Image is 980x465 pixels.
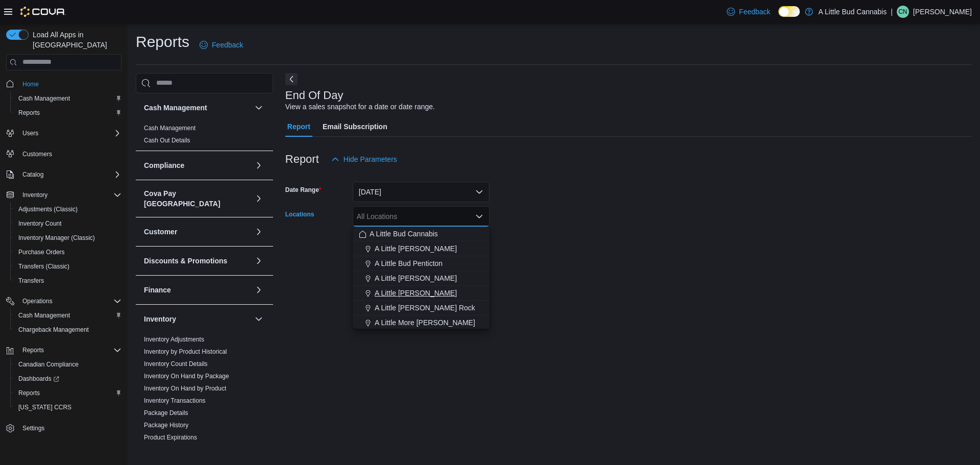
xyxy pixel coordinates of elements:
h3: Cash Management [144,103,207,113]
span: Load All Apps in [GEOGRAPHIC_DATA] [29,30,121,50]
span: Transfers [18,277,44,285]
h3: Report [285,153,319,165]
button: A Little [PERSON_NAME] [353,271,489,286]
a: Cash Management [14,92,74,105]
span: Report [287,116,310,137]
span: Reports [18,109,40,117]
span: Catalog [22,170,43,179]
button: Adjustments (Classic) [10,202,126,216]
button: Hide Parameters [327,149,401,169]
a: Canadian Compliance [14,358,83,371]
span: Email Subscription [323,116,387,137]
a: Dashboards [14,373,63,385]
span: Inventory Manager (Classic) [14,232,121,244]
button: Inventory Count [10,216,126,231]
span: Transfers (Classic) [18,262,69,271]
span: A Little Bud Penticton [375,258,443,268]
span: Feedback [739,7,770,17]
span: Package History [144,421,188,429]
h3: Customer [144,227,177,237]
span: Cash Out Details [144,136,190,144]
span: Reports [14,107,121,119]
button: Reports [10,386,126,400]
button: A Little Bud Cannabis [353,227,489,241]
button: Inventory [253,313,265,325]
span: Product Expirations [144,433,197,442]
button: [US_STATE] CCRS [10,400,126,414]
span: Inventory Adjustments [144,335,204,344]
a: Transfers [14,275,48,287]
button: A Little Bud Penticton [353,256,489,271]
span: A Little [PERSON_NAME] [375,243,457,254]
a: Inventory Adjustments [144,336,204,343]
button: Customer [253,226,265,238]
span: Canadian Compliance [18,360,79,369]
button: Finance [253,284,265,296]
a: Home [18,78,43,90]
p: [PERSON_NAME] [913,6,972,18]
button: Customers [2,146,126,161]
span: Transfers (Classic) [14,260,121,273]
a: Adjustments (Classic) [14,203,82,215]
a: Reports [14,387,44,399]
a: Inventory On Hand by Package [144,373,229,380]
button: Cova Pay [GEOGRAPHIC_DATA] [144,188,251,209]
a: Product Expirations [144,434,197,441]
button: Cash Management [253,102,265,114]
span: Users [22,129,38,137]
a: Purchase Orders [14,246,69,258]
button: Cash Management [10,91,126,106]
button: Cova Pay [GEOGRAPHIC_DATA] [253,192,265,205]
p: A Little Bud Cannabis [818,6,887,18]
span: Adjustments (Classic) [18,205,78,213]
button: Chargeback Management [10,323,126,337]
a: Inventory Count Details [144,360,208,368]
a: Feedback [195,35,247,55]
span: Catalog [18,168,121,181]
span: Customers [22,150,52,158]
span: Settings [18,422,121,434]
span: Cash Management [18,311,70,320]
span: A Little [PERSON_NAME] [375,273,457,283]
span: Reports [14,387,121,399]
a: Inventory On Hand by Product [144,385,226,392]
span: Settings [22,424,44,432]
h3: End Of Day [285,89,344,102]
button: A Little [PERSON_NAME] [353,241,489,256]
span: Feedback [212,40,243,50]
span: Chargeback Management [14,324,121,336]
h3: Discounts & Promotions [144,256,227,266]
span: Home [18,78,121,90]
span: A Little Bud Cannabis [370,229,438,239]
button: Cash Management [10,308,126,323]
button: Operations [2,294,126,308]
span: Operations [22,297,53,305]
span: Purchase Orders [18,248,65,256]
a: Feedback [723,2,774,22]
a: Transfers (Classic) [14,260,73,273]
span: Cash Management [14,92,121,105]
a: Cash Out Details [144,137,190,144]
button: Customer [144,227,251,237]
span: Inventory Transactions [144,397,206,405]
span: A Little [PERSON_NAME] Rock [375,303,475,313]
span: Adjustments (Classic) [14,203,121,215]
span: Inventory Count Details [144,360,208,368]
span: Cash Management [144,124,195,132]
span: Inventory Manager (Classic) [18,234,95,242]
button: Reports [10,106,126,120]
span: Home [22,80,39,88]
button: Cash Management [144,103,251,113]
button: Operations [18,295,57,307]
span: Inventory [22,191,47,199]
a: Inventory by Product Historical [144,348,227,355]
span: Inventory by Product Historical [144,348,227,356]
span: Canadian Compliance [14,358,121,371]
button: Inventory [144,314,251,324]
span: Dashboards [18,375,59,383]
div: Choose from the following options [353,227,489,345]
button: Close list of options [475,212,483,221]
span: A Little [PERSON_NAME] [375,288,457,298]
